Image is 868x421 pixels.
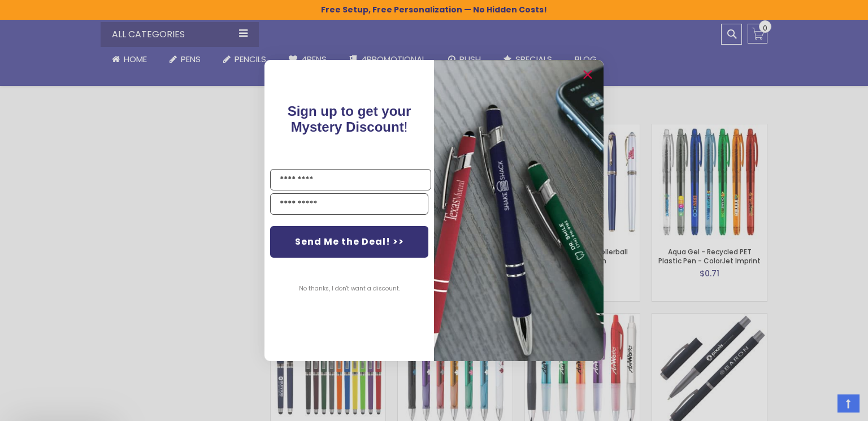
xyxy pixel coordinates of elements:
[270,226,428,258] button: Send Me the Deal! >>
[293,275,406,303] button: No thanks, I don't want a discount.
[434,60,604,361] img: pop-up-image
[775,390,868,421] iframe: Google Customer Reviews
[579,66,597,84] button: Close dialog
[288,103,411,134] span: !
[288,103,411,134] span: Sign up to get your Mystery Discount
